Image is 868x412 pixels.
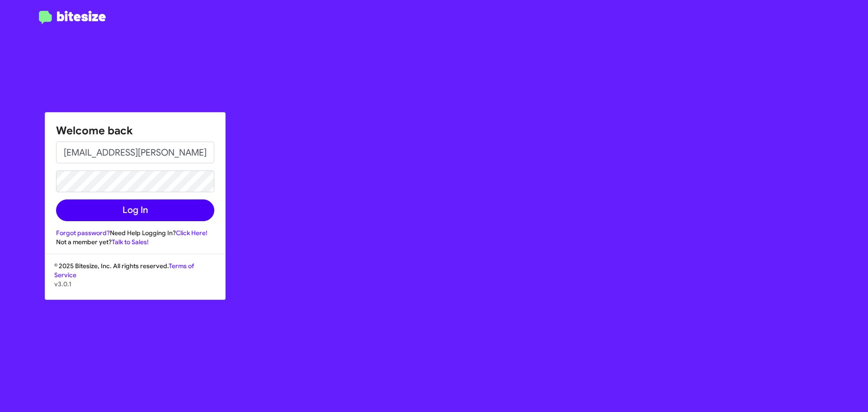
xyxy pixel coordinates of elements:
p: v3.0.1 [54,279,216,289]
button: Log In [56,199,214,221]
h1: Welcome back [56,123,214,138]
div: Need Help Logging In? [56,228,214,237]
div: Not a member yet? [56,237,214,246]
div: © 2025 Bitesize, Inc. All rights reserved. [45,261,225,299]
input: Email address [56,142,214,163]
a: Click Here! [176,229,208,237]
a: Talk to Sales! [112,238,149,246]
a: Forgot password? [56,229,110,237]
